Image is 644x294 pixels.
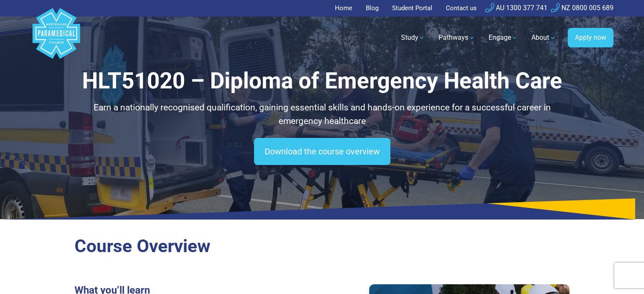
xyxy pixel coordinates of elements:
[551,4,614,12] a: NZ 0800 005 689
[254,138,390,165] a: Download the course overview
[75,101,570,128] p: Earn a nationally recognised qualification, gaining essential skills and hands-on experience for ...
[485,4,547,12] a: AU 1300 377 741
[434,26,480,49] a: Pathways
[396,26,430,49] a: Study
[75,68,570,94] h1: HLT51020 – Diploma of Emergency Health Care
[568,28,614,47] a: Apply now
[75,236,570,257] h2: Course Overview
[484,26,523,49] a: Engage
[31,16,82,59] a: Australian Paramedical College
[526,26,561,49] a: About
